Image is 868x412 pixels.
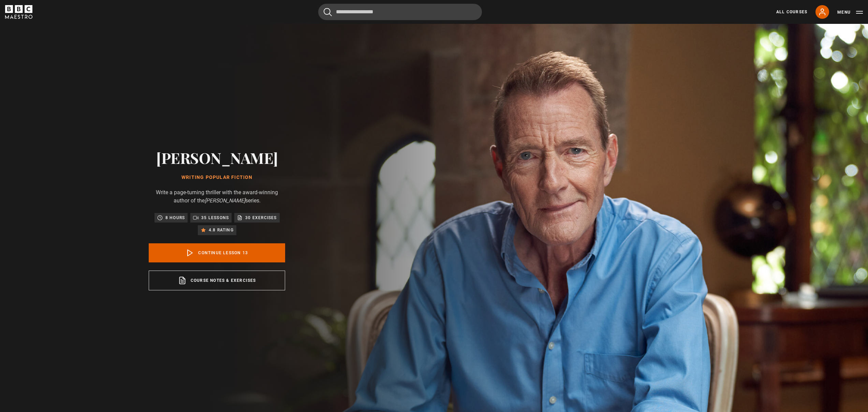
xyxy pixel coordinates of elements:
[776,9,807,15] a: All Courses
[149,188,285,205] p: Write a page-turning thriller with the award-winning author of the series.
[837,9,863,16] button: Toggle navigation
[209,227,234,233] p: 4.8 rating
[165,214,185,221] p: 8 hours
[149,175,285,180] h1: Writing Popular Fiction
[205,197,245,204] i: [PERSON_NAME]
[318,4,482,20] input: Search
[245,214,277,221] p: 30 exercises
[149,149,285,166] h2: [PERSON_NAME]
[201,214,229,221] p: 35 lessons
[149,271,285,290] a: Course notes & exercises
[324,8,332,16] button: Submit the search query
[5,5,32,19] svg: BBC Maestro
[149,243,285,262] a: Continue lesson 13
